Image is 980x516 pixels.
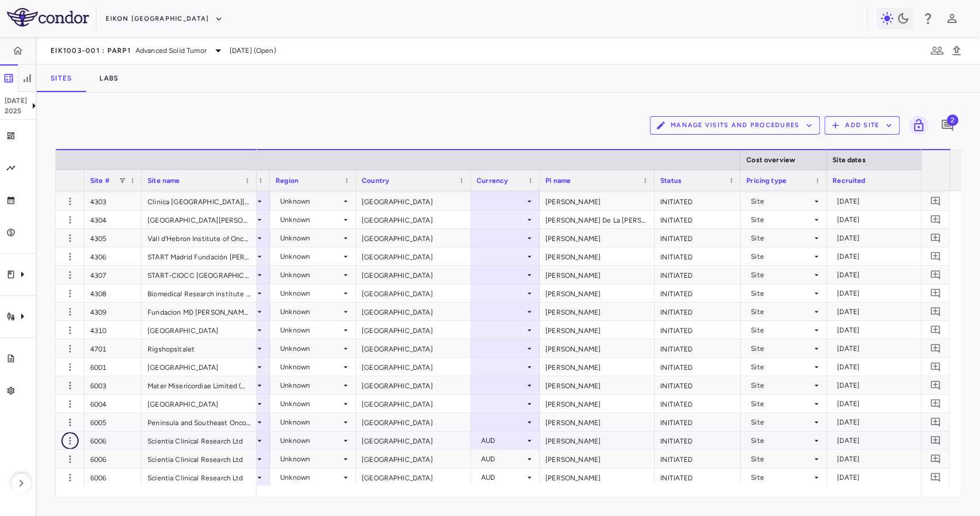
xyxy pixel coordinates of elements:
svg: Add comment [930,343,941,354]
span: 2 [947,114,958,126]
img: logo-full-SnFGN8VE.png [7,8,89,26]
div: Unknown [280,266,341,284]
button: Add comment [928,451,943,467]
button: Add comment [928,341,943,356]
div: [DATE] [837,468,929,487]
svg: Add comment [930,251,941,262]
div: [DATE] [837,266,929,284]
div: [DATE] [837,303,929,321]
button: Add comment [928,377,943,393]
div: [GEOGRAPHIC_DATA] [356,247,471,265]
button: Manage Visits and Procedures [650,116,820,135]
div: [GEOGRAPHIC_DATA] [356,468,471,486]
div: Site [751,192,812,211]
div: Unknown [280,229,341,247]
button: Add comment [928,414,943,430]
button: Add comment [928,230,943,246]
div: INITIATED [654,284,741,302]
div: [GEOGRAPHIC_DATA][PERSON_NAME] [142,211,257,228]
svg: Add comment [930,472,941,483]
span: Advanced Solid Tumor [135,45,207,56]
div: [GEOGRAPHIC_DATA] [142,358,257,376]
div: 6004 [84,395,142,412]
div: [GEOGRAPHIC_DATA] [356,450,471,468]
div: [GEOGRAPHIC_DATA] [356,211,471,228]
div: Unknown [280,211,341,229]
div: Biomedical Research institute INCLIVA [142,284,257,302]
div: Site [751,395,812,413]
div: INITIATED [654,303,741,320]
div: [DATE] [837,431,929,450]
button: Add Site [824,116,900,135]
div: Site [751,376,812,395]
div: 6006 [84,468,142,486]
svg: Add comment [930,361,941,372]
div: AUD [481,468,525,487]
div: Site [751,303,812,321]
div: [GEOGRAPHIC_DATA] [142,321,257,339]
svg: Add comment [940,119,954,132]
div: Unknown [280,468,341,487]
button: Add comment [928,212,943,227]
div: [GEOGRAPHIC_DATA] [356,266,471,284]
div: Unknown [280,321,341,339]
div: [PERSON_NAME] [540,284,654,302]
div: [GEOGRAPHIC_DATA] [356,431,471,449]
div: INITIATED [654,358,741,376]
svg: Add comment [930,398,941,409]
div: [PERSON_NAME] [540,413,654,431]
button: Add comment [928,396,943,411]
button: Add comment [928,359,943,374]
div: INITIATED [654,247,741,265]
div: [DATE] [837,395,929,413]
div: [GEOGRAPHIC_DATA] [356,321,471,339]
div: [PERSON_NAME] [540,321,654,339]
div: [DATE] [837,358,929,376]
div: [DATE] [837,376,929,395]
div: 4310 [84,321,142,339]
div: Site [751,211,812,229]
span: Pricing type [746,177,787,185]
div: INITIATED [654,211,741,228]
div: [PERSON_NAME] [540,376,654,394]
div: Vall d'Hebron Institute of Oncology [142,229,257,247]
div: Site [751,247,812,266]
div: Unknown [280,303,341,321]
div: [PERSON_NAME] [540,192,654,210]
svg: Add comment [930,232,941,243]
div: [PERSON_NAME] [540,431,654,449]
div: 6006 [84,450,142,468]
span: Region [276,177,299,185]
div: [GEOGRAPHIC_DATA] [142,395,257,412]
div: [PERSON_NAME] [540,395,654,412]
div: Site [751,339,812,358]
span: Site # [90,177,110,185]
svg: Add comment [930,269,941,280]
button: Eikon [GEOGRAPHIC_DATA] [106,10,223,28]
div: INITIATED [654,395,741,412]
div: 4307 [84,266,142,284]
svg: Add comment [930,380,941,391]
button: Add comment [928,285,943,301]
div: [PERSON_NAME] [540,468,654,486]
div: [DATE] [837,211,929,229]
div: Clinica [GEOGRAPHIC_DATA][PERSON_NAME] [142,192,257,210]
div: 6005 [84,413,142,431]
span: Currency [477,177,508,185]
span: Cost overview [746,156,795,164]
div: 6006 [84,431,142,449]
div: [DATE] [837,192,929,211]
div: 4305 [84,229,142,247]
svg: Add comment [930,435,941,446]
div: 4303 [84,192,142,210]
div: Site [751,413,812,431]
div: INITIATED [654,431,741,449]
span: EIK1003-001 : PARP1 [51,46,131,55]
div: Unknown [280,284,341,303]
div: [DATE] [837,321,929,339]
div: [PERSON_NAME] [540,266,654,284]
div: Peninsula and Southeast Oncology (PASO) Medical [142,413,257,431]
div: INITIATED [654,321,741,339]
div: INITIATED [654,229,741,247]
div: INITIATED [654,266,741,284]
